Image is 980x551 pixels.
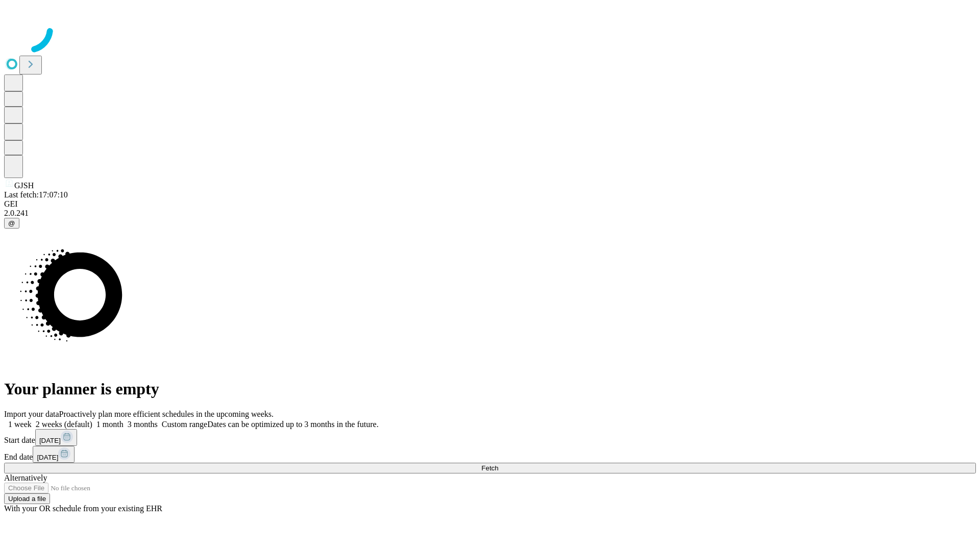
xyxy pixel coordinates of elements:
[481,464,498,472] span: Fetch
[4,429,976,446] div: Start date
[8,219,15,227] span: @
[39,437,61,444] span: [DATE]
[4,493,50,504] button: Upload a file
[4,380,976,398] h1: Your planner is empty
[207,420,378,429] span: Dates can be optimized up to 3 months in the future.
[4,190,68,199] span: Last fetch: 17:07:10
[4,446,976,463] div: End date
[36,420,92,429] span: 2 weeks (default)
[4,209,976,218] div: 2.0.241
[8,420,32,429] span: 1 week
[4,199,976,209] div: GEI
[4,218,19,229] button: @
[33,446,75,463] button: [DATE]
[4,410,59,418] span: Import your data
[4,473,47,482] span: Alternatively
[128,420,158,429] span: 3 months
[37,454,58,461] span: [DATE]
[59,410,274,418] span: Proactively plan more efficient schedules in the upcoming weeks.
[14,181,34,190] span: GJSH
[162,420,207,429] span: Custom range
[35,429,77,446] button: [DATE]
[96,420,124,429] span: 1 month
[4,504,162,513] span: With your OR schedule from your existing EHR
[4,463,976,473] button: Fetch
